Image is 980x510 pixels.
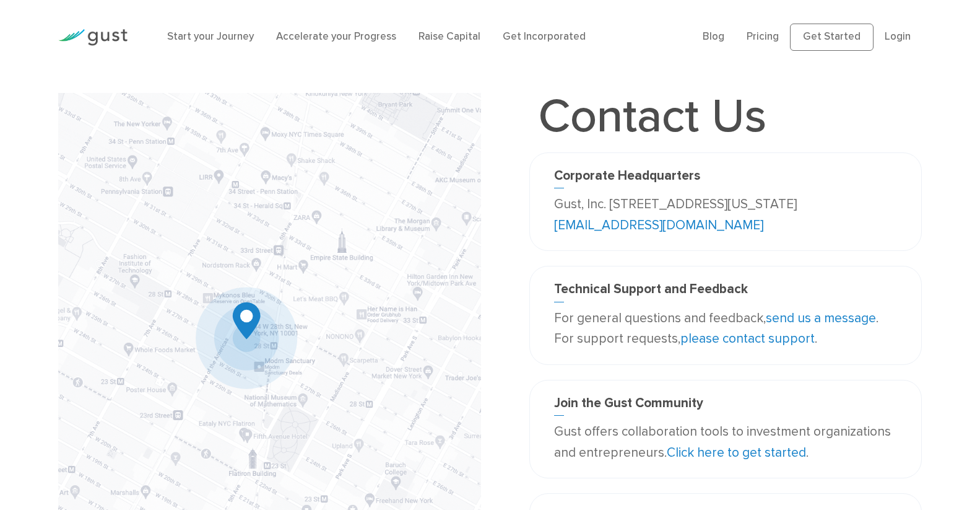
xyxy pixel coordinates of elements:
a: send us a message [766,310,876,326]
h3: Corporate Headquarters [554,168,897,188]
h3: Technical Support and Feedback [554,281,897,302]
a: Start your Journey [167,30,254,43]
h1: Contact Us [529,93,776,140]
h3: Join the Gust Community [554,395,897,416]
a: [EMAIL_ADDRESS][DOMAIN_NAME] [554,218,763,233]
a: please contact support [680,331,815,346]
p: Gust offers collaboration tools to investment organizations and entrepreneurs. . [554,421,897,463]
a: Accelerate your Progress [276,30,396,43]
a: Click here to get started [667,445,806,460]
p: For general questions and feedback, . For support requests, . [554,308,897,350]
a: Blog [703,30,724,43]
a: Login [885,30,911,43]
a: Get Started [790,24,874,51]
img: Gust Logo [58,29,128,46]
p: Gust, Inc. [STREET_ADDRESS][US_STATE] [554,194,897,235]
a: Raise Capital [418,30,480,43]
a: Pricing [747,30,779,43]
a: Get Incorporated [503,30,586,43]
